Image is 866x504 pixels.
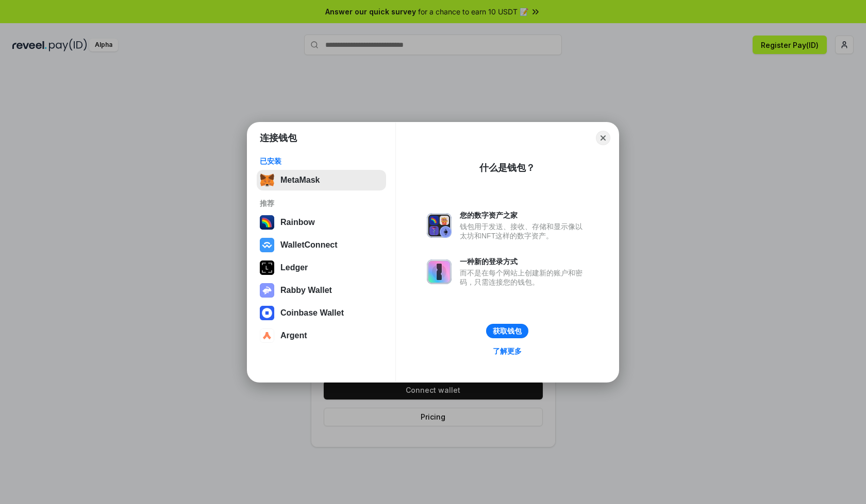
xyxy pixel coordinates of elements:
[260,283,274,298] img: svg+xml,%3Csvg%20xmlns%3D%22http%3A%2F%2Fwww.w3.org%2F2000%2Fsvg%22%20fill%3D%22none%22%20viewBox...
[260,173,274,187] img: svg+xml,%3Csvg%20fill%3D%22none%22%20height%3D%2233%22%20viewBox%3D%220%200%2035%2033%22%20width%...
[493,326,522,336] div: 获取钱包
[460,222,588,240] div: 钱包用于发送、接收、存储和显示像以太坊和NFT这样的数字资产。
[460,257,588,266] div: 一种新的登录方式
[280,263,308,272] div: Ledger
[257,280,386,301] button: Rabby Wallet
[596,131,610,145] button: Close
[260,328,274,343] img: svg+xml,%3Csvg%20width%3D%2228%22%20height%3D%2228%22%20viewBox%3D%220%200%2028%2028%22%20fill%3D...
[260,238,274,252] img: svg+xml,%3Csvg%20width%3D%2228%22%20height%3D%2228%22%20viewBox%3D%220%200%2028%2028%22%20fill%3D...
[260,306,274,320] img: svg+xml,%3Csvg%20width%3D%2228%22%20height%3D%2228%22%20viewBox%3D%220%200%2028%2028%22%20fill%3D...
[260,215,274,230] img: svg+xml,%3Csvg%20width%3D%22120%22%20height%3D%22120%22%20viewBox%3D%220%200%20120%20120%22%20fil...
[260,157,383,166] div: 已安装
[257,170,386,190] button: MetaMask
[487,344,528,358] a: 了解更多
[280,286,332,295] div: Rabby Wallet
[427,213,452,238] img: svg+xml,%3Csvg%20xmlns%3D%22http%3A%2F%2Fwww.w3.org%2F2000%2Fsvg%22%20fill%3D%22none%22%20viewBox...
[427,259,452,284] img: svg+xml,%3Csvg%20xmlns%3D%22http%3A%2F%2Fwww.w3.org%2F2000%2Fsvg%22%20fill%3D%22none%22%20viewBox...
[460,268,588,287] div: 而不是在每个网站上创建新的账户和密码，只需连接您的钱包。
[260,199,383,208] div: 推荐
[260,260,274,275] img: svg+xml,%3Csvg%20xmlns%3D%22http%3A%2F%2Fwww.w3.org%2F2000%2Fsvg%22%20width%3D%2228%22%20height%3...
[280,308,344,318] div: Coinbase Wallet
[280,218,315,227] div: Rainbow
[479,162,535,174] div: 什么是钱包？
[493,346,522,356] div: 了解更多
[257,325,386,346] button: Argent
[280,176,320,185] div: MetaMask
[460,211,588,220] div: 您的数字资产之家
[257,257,386,278] button: Ledger
[257,235,386,255] button: WalletConnect
[280,331,307,340] div: Argent
[260,132,297,144] h1: 连接钱包
[486,324,528,338] button: 获取钱包
[257,212,386,233] button: Rainbow
[257,303,386,323] button: Coinbase Wallet
[280,240,338,250] div: WalletConnect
